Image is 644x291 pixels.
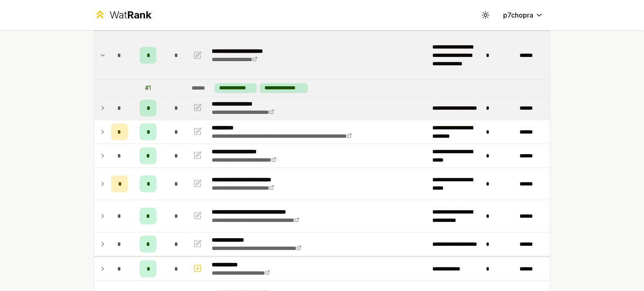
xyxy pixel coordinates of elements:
a: WatRank [94,8,151,22]
div: # 1 [145,84,151,92]
span: p7chopra [503,10,533,20]
button: p7chopra [496,8,550,23]
div: Wat [109,8,151,22]
span: Rank [127,9,151,21]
